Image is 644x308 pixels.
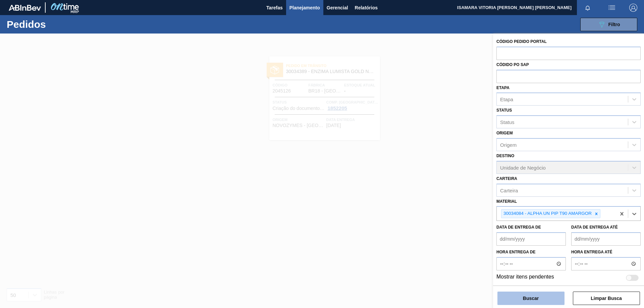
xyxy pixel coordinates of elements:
img: TNhmsLtSVTkK8tSr43FrP2fwEKptu5GPRR3wAAAABJRU5ErkJggg== [9,5,41,11]
label: Destino [496,153,514,158]
div: 30034084 - ALPHA UN PIP T90 AMARGOR [501,209,593,218]
label: Etapa [496,85,509,90]
div: Status [500,119,515,125]
span: Tarefas [266,4,283,12]
label: Data de Entrega de [496,225,541,230]
button: Notificações [577,3,598,12]
div: Etapa [500,97,513,102]
label: Data de Entrega até [571,225,618,230]
button: Filtro [580,18,637,31]
div: Carteira [500,187,518,193]
span: Gerencial [327,4,348,12]
span: Relatórios [355,4,378,12]
span: Planejamento [289,4,320,12]
input: dd/mm/yyyy [571,232,641,246]
span: Filtro [608,22,620,27]
label: Hora entrega de [496,247,566,257]
label: Hora entrega até [571,247,641,257]
label: Códido PO SAP [496,62,529,67]
label: Status [496,108,512,113]
label: Carteira [496,176,517,181]
label: Mostrar itens pendentes [496,274,554,282]
label: Código Pedido Portal [496,39,547,44]
input: dd/mm/yyyy [496,232,566,246]
h1: Pedidos [7,20,107,28]
div: Origem [500,142,517,147]
label: Origem [496,131,513,135]
label: Material [496,199,517,204]
img: userActions [608,4,616,12]
img: Logout [629,4,637,12]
